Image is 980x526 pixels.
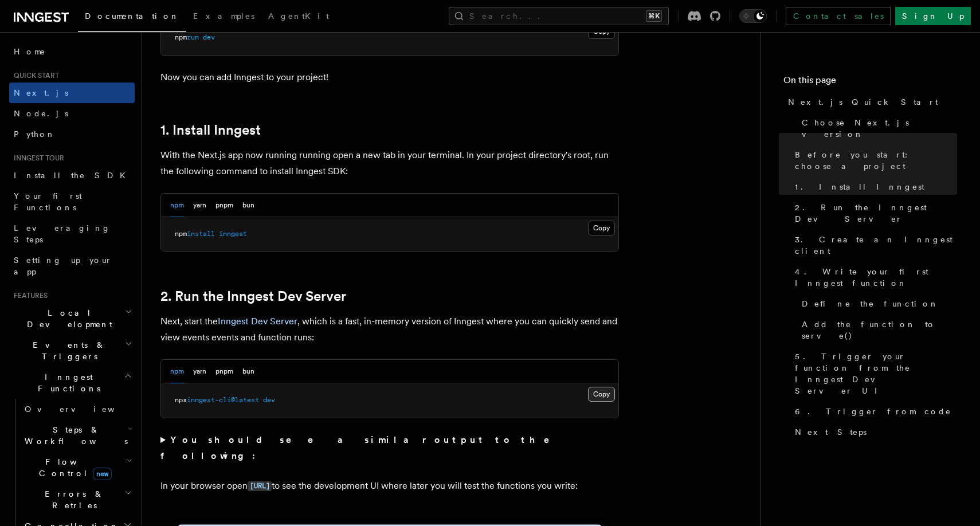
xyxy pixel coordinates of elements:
a: 1. Install Inngest [160,122,261,138]
a: Home [9,41,135,62]
kbd: ⌘K [646,10,662,22]
a: Python [9,124,135,144]
span: inngest-cli@latest [187,396,259,404]
span: AgentKit [268,11,329,21]
p: Now you can add Inngest to your project! [160,69,619,85]
span: Python [14,129,56,139]
button: Copy [588,387,615,402]
span: Before you start: choose a project [795,149,957,172]
a: 1. Install Inngest [790,176,957,197]
span: 5. Trigger your function from the Inngest Dev Server UI [795,351,957,397]
a: Setting up your app [9,250,135,282]
button: yarn [193,194,206,217]
button: Errors & Retries [20,484,135,516]
p: In your browser open to see the development UI where later you will test the functions you write: [160,478,619,494]
a: Overview [20,399,135,419]
span: Next.js [14,88,68,97]
button: pnpm [215,194,233,217]
summary: You should see a similar output to the following: [160,432,619,464]
button: Inngest Functions [9,367,135,399]
button: bun [242,360,254,383]
button: Events & Triggers [9,335,135,367]
span: Flow Control [20,456,126,479]
button: Flow Controlnew [20,452,135,484]
a: Sign Up [895,7,971,25]
a: AgentKit [261,3,336,31]
a: Documentation [78,3,186,32]
span: Node.js [14,109,68,118]
span: Local Development [9,307,125,330]
button: npm [170,194,184,217]
a: 5. Trigger your function from the Inngest Dev Server UI [790,346,957,401]
a: Node.js [9,103,135,124]
button: Steps & Workflows [20,419,135,452]
span: Next.js Quick Start [788,96,938,108]
a: 2. Run the Inngest Dev Server [790,197,957,229]
span: 2. Run the Inngest Dev Server [795,202,957,225]
span: Setting up your app [14,256,112,276]
span: Home [14,46,46,57]
span: dev [203,33,215,41]
a: Contact sales [786,7,891,25]
span: Install the SDK [14,171,132,180]
a: [URL] [248,480,272,491]
a: Next.js Quick Start [783,92,957,112]
a: Inngest Dev Server [218,316,297,327]
a: Leveraging Steps [9,218,135,250]
span: 3. Create an Inngest client [795,234,957,257]
span: Features [9,291,48,300]
a: Next.js [9,83,135,103]
span: inngest [219,230,247,238]
a: 3. Create an Inngest client [790,229,957,261]
span: new [93,468,112,480]
a: Define the function [797,293,957,314]
button: bun [242,194,254,217]
a: Your first Functions [9,186,135,218]
span: Examples [193,11,254,21]
span: Add the function to serve() [802,319,957,341]
code: [URL] [248,481,272,491]
button: Search...⌘K [449,7,669,25]
span: Overview [25,405,143,414]
a: Install the SDK [9,165,135,186]
a: Choose Next.js version [797,112,957,144]
a: Examples [186,3,261,31]
a: 6. Trigger from code [790,401,957,422]
span: Steps & Workflows [20,424,128,447]
button: Toggle dark mode [739,9,767,23]
a: Add the function to serve() [797,314,957,346]
button: Local Development [9,303,135,335]
span: Next Steps [795,426,867,438]
span: dev [263,396,275,404]
span: Inngest Functions [9,371,124,394]
span: 4. Write your first Inngest function [795,266,957,289]
a: Next Steps [790,422,957,442]
span: npx [175,396,187,404]
a: 4. Write your first Inngest function [790,261,957,293]
span: 1. Install Inngest [795,181,924,193]
button: pnpm [215,360,233,383]
strong: You should see a similar output to the following: [160,434,566,461]
span: Errors & Retries [20,488,124,511]
span: Your first Functions [14,191,82,212]
span: npm [175,230,187,238]
a: Before you start: choose a project [790,144,957,176]
span: Events & Triggers [9,339,125,362]
span: 6. Trigger from code [795,406,951,417]
p: With the Next.js app now running running open a new tab in your terminal. In your project directo... [160,147,619,179]
p: Next, start the , which is a fast, in-memory version of Inngest where you can quickly send and vi... [160,313,619,346]
button: npm [170,360,184,383]
span: Inngest tour [9,154,64,163]
a: 2. Run the Inngest Dev Server [160,288,346,304]
span: Define the function [802,298,939,309]
span: Choose Next.js version [802,117,957,140]
h4: On this page [783,73,957,92]
span: Leveraging Steps [14,223,111,244]
button: Copy [588,221,615,235]
span: install [187,230,215,238]
span: run [187,33,199,41]
span: Documentation [85,11,179,21]
button: yarn [193,360,206,383]
span: Quick start [9,71,59,80]
span: npm [175,33,187,41]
